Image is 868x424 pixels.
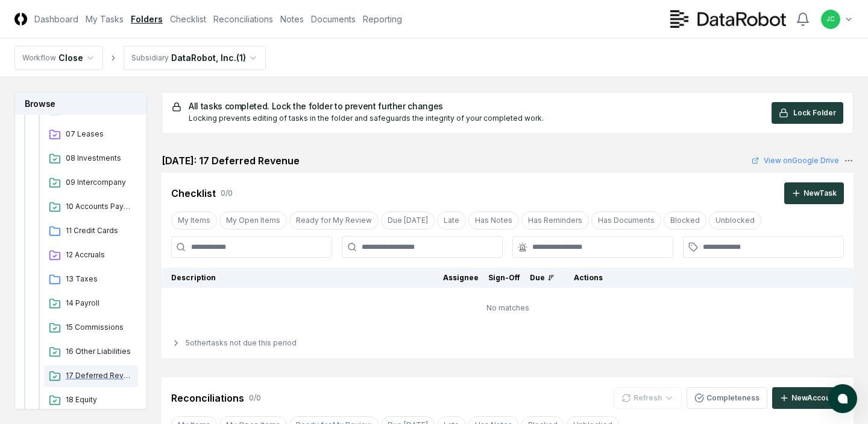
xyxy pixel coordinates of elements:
button: Completeness [687,387,767,409]
a: 13 Taxes [44,269,138,291]
button: Blocked [664,211,706,230]
button: My Items [171,211,217,230]
button: Late [437,211,466,230]
div: 5 other tasks not due this period [162,328,854,358]
div: Checklist [171,186,216,201]
a: 18 Equity [44,390,138,411]
a: My Tasks [86,13,124,25]
div: Workflow [22,53,56,63]
button: Has Reminders [521,211,589,230]
a: 14 Payroll [44,293,138,315]
a: View onGoogle Drive [752,155,839,166]
h2: [DATE]: 17 Deferred Revenue [162,153,300,168]
span: JC [826,14,835,24]
span: 11 Credit Cards [66,225,133,236]
a: 10 Accounts Payable [44,196,138,218]
nav: breadcrumb [14,46,266,70]
div: New Account [791,393,837,403]
div: Due [530,272,555,283]
a: 17 Deferred Revenue [44,365,138,387]
button: My Open Items [219,211,287,230]
a: 09 Intercompany [44,172,138,194]
button: NewAccount [772,387,844,409]
span: 16 Other Liabilities [66,346,133,357]
a: Notes [280,13,304,25]
a: Dashboard [34,13,78,25]
a: Reporting [363,13,402,25]
div: Subsidiary [131,53,169,63]
h3: Browse [15,92,146,115]
span: 18 Equity [66,394,133,405]
button: Lock Folder [772,102,843,124]
a: Documents [311,13,356,25]
div: Reconciliations [171,391,244,405]
a: Checklist [170,13,206,25]
a: Reconciliations [213,13,273,25]
h5: All tasks completed. Lock the folder to prevent further changes [189,102,544,111]
span: 14 Payroll [66,298,133,309]
a: 12 Accruals [44,245,138,266]
img: DataRobot logo [670,10,786,28]
a: 15 Commissions [44,317,138,339]
button: JC [820,8,841,30]
span: 13 Taxes [66,274,133,284]
button: Ready for My Review [289,211,379,230]
td: No matches [162,288,854,328]
div: 0 / 0 [249,393,261,403]
a: 08 Investments [44,148,138,170]
div: 0 / 0 [221,188,233,199]
button: Has Notes [468,211,519,230]
button: Due Today [381,211,435,230]
span: 09 Intercompany [66,177,133,188]
div: Locking prevents editing of tasks in the folder and safeguards the integrity of your completed work. [189,113,544,124]
th: Assignee [438,268,483,288]
img: Logo [14,13,27,25]
button: Has Documents [591,211,661,230]
span: 07 Leases [66,129,133,140]
div: Actions [564,272,844,283]
span: 12 Accruals [66,249,133,260]
a: 11 Credit Cards [44,220,138,242]
button: atlas-launcher [828,384,857,413]
span: Lock Folder [793,108,836,118]
span: 08 Investments [66,153,133,164]
button: NewTask [784,182,844,204]
div: New Task [804,188,837,199]
th: Sign-Off [483,268,525,288]
a: Folders [131,13,163,25]
button: Unblocked [709,211,761,230]
a: 16 Other Liabilities [44,341,138,363]
span: 15 Commissions [66,322,133,333]
span: 17 Deferred Revenue [66,370,133,381]
a: 07 Leases [44,124,138,146]
th: Description [162,268,438,288]
span: 10 Accounts Payable [66,201,133,212]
